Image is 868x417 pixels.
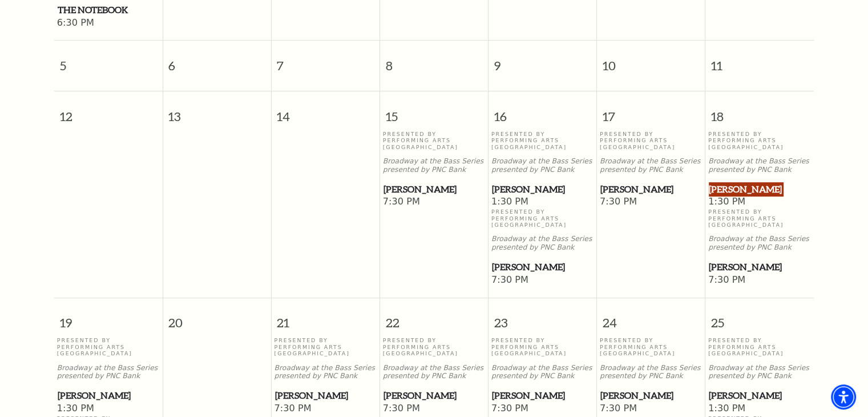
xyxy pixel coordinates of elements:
span: 1:30 PM [491,196,594,209]
span: 20 [163,298,271,338]
p: Broadway at the Bass Series presented by PNC Bank [383,157,486,174]
p: Broadway at the Bass Series presented by PNC Bank [600,364,703,381]
p: Broadway at the Bass Series presented by PNC Bank [708,235,811,252]
span: 7:30 PM [708,274,811,287]
p: Presented By Performing Arts [GEOGRAPHIC_DATA] [491,131,594,150]
span: 12 [54,91,163,131]
span: 7:30 PM [491,274,594,287]
p: Broadway at the Bass Series presented by PNC Bank [383,364,486,381]
span: [PERSON_NAME] [492,182,594,197]
span: [PERSON_NAME] [275,388,377,403]
p: Presented By Performing Arts [GEOGRAPHIC_DATA] [491,337,594,356]
p: Broadway at the Bass Series presented by PNC Bank [491,235,594,252]
span: 1:30 PM [708,403,811,415]
span: 24 [597,298,705,338]
p: Presented By Performing Arts [GEOGRAPHIC_DATA] [274,337,377,356]
span: 7:30 PM [383,403,486,415]
span: 7:30 PM [600,403,703,415]
span: 23 [488,298,596,338]
span: 18 [705,91,814,131]
span: 10 [597,41,705,80]
span: [PERSON_NAME] [600,388,702,403]
span: 25 [705,298,814,338]
span: [PERSON_NAME] [709,260,810,274]
span: 19 [54,298,163,338]
p: Presented By Performing Arts [GEOGRAPHIC_DATA] [383,131,486,150]
p: Broadway at the Bass Series presented by PNC Bank [57,364,160,381]
p: Broadway at the Bass Series presented by PNC Bank [600,157,703,174]
span: [PERSON_NAME] [58,388,159,403]
span: 14 [272,91,380,131]
p: Presented By Performing Arts [GEOGRAPHIC_DATA] [708,131,811,150]
p: Presented By Performing Arts [GEOGRAPHIC_DATA] [57,337,160,356]
p: Presented By Performing Arts [GEOGRAPHIC_DATA] [383,337,486,356]
p: Broadway at the Bass Series presented by PNC Bank [708,364,811,381]
p: Presented By Performing Arts [GEOGRAPHIC_DATA] [600,337,703,356]
span: [PERSON_NAME] [492,388,594,403]
span: 16 [488,91,596,131]
p: Presented By Performing Arts [GEOGRAPHIC_DATA] [708,209,811,228]
p: Broadway at the Bass Series presented by PNC Bank [708,157,811,174]
span: 7:30 PM [491,403,594,415]
span: [PERSON_NAME] [709,182,810,197]
span: [PERSON_NAME] [600,182,702,197]
p: Presented By Performing Arts [GEOGRAPHIC_DATA] [708,337,811,356]
span: 7:30 PM [274,403,377,415]
span: 7:30 PM [600,196,703,209]
div: Accessibility Menu [831,384,856,410]
span: 6:30 PM [57,17,160,30]
span: 13 [163,91,271,131]
span: 6 [163,41,271,80]
span: [PERSON_NAME] [492,260,594,274]
span: 7:30 PM [383,196,486,209]
span: [PERSON_NAME] [383,388,485,403]
span: 11 [705,41,814,80]
p: Broadway at the Bass Series presented by PNC Bank [274,364,377,381]
p: Presented By Performing Arts [GEOGRAPHIC_DATA] [491,209,594,228]
span: 17 [597,91,705,131]
span: 1:30 PM [57,403,160,415]
p: Presented By Performing Arts [GEOGRAPHIC_DATA] [600,131,703,150]
p: Broadway at the Bass Series presented by PNC Bank [491,364,594,381]
span: 22 [380,298,488,338]
span: 8 [380,41,488,80]
p: Broadway at the Bass Series presented by PNC Bank [491,157,594,174]
span: 5 [54,41,163,80]
span: [PERSON_NAME] [383,182,485,197]
span: [PERSON_NAME] [709,388,810,403]
span: 15 [380,91,488,131]
span: 9 [488,41,596,80]
span: 7 [272,41,380,80]
span: 21 [272,298,380,338]
span: The Notebook [58,3,159,17]
span: 1:30 PM [708,196,811,209]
